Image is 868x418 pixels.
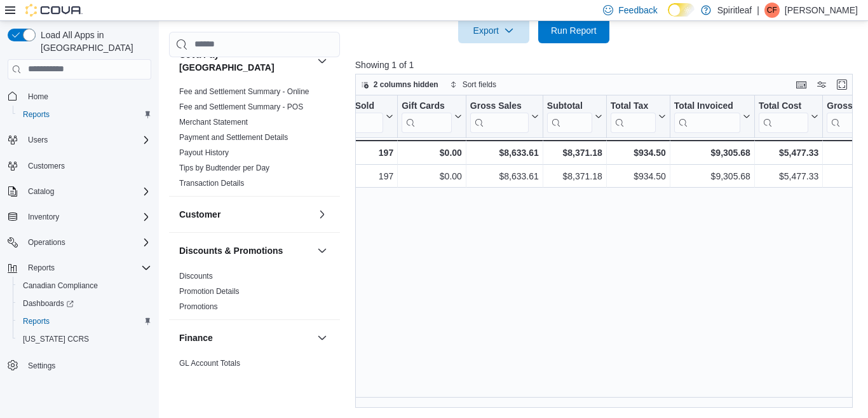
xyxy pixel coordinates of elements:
nav: Complex example [8,82,151,408]
div: Finance [169,356,340,391]
a: [US_STATE] CCRS [18,331,94,347]
div: 197 [338,169,393,184]
span: Reports [23,316,50,326]
span: Dashboards [23,298,74,309]
button: 2 columns hidden [356,77,444,92]
button: Subtotal [547,100,602,132]
div: Subtotal [547,100,592,132]
span: Customers [28,161,65,171]
div: Gross Sales [470,100,529,132]
button: Customers [3,157,156,175]
a: Payment and Settlement Details [179,133,288,142]
span: 2 columns hidden [374,80,438,90]
span: Home [28,92,48,102]
span: Payment and Settlement Details [179,132,288,143]
span: Washington CCRS [18,331,151,347]
span: Settings [23,357,151,373]
div: $8,371.18 [547,169,602,184]
a: Discounts [179,272,213,281]
button: Customer [315,207,330,222]
div: $9,305.68 [674,169,750,184]
button: Sort fields [445,77,501,92]
span: CF [767,3,777,18]
a: Reports [18,314,55,329]
div: Gross Sales [470,100,529,112]
button: Gift Cards [402,100,462,132]
span: Users [23,132,151,148]
div: $0.00 [402,145,462,160]
button: Canadian Compliance [13,277,156,295]
button: Enter fullscreen [834,77,850,92]
div: Total Invoiced [674,100,740,112]
p: [PERSON_NAME] [785,3,858,18]
span: Canadian Compliance [18,278,151,293]
a: Promotions [179,302,218,311]
span: Dark Mode [668,17,668,17]
span: Transaction Details [179,178,244,188]
div: $9,305.68 [674,145,750,160]
button: Total Cost [759,100,818,132]
a: Payout History [179,148,229,157]
button: Discounts & Promotions [179,244,312,257]
a: Settings [23,358,60,373]
a: Tips by Budtender per Day [179,164,269,172]
p: | [757,3,759,18]
button: Display options [814,77,829,92]
div: Discounts & Promotions [169,268,340,319]
a: Merchant Statement [179,118,248,127]
div: $8,633.61 [470,169,539,184]
button: Run Report [538,18,609,43]
span: Reports [18,314,151,329]
a: GL Account Totals [179,359,240,368]
button: Export [458,18,529,43]
button: Inventory [23,209,64,225]
span: Inventory [28,212,59,222]
img: Cova [25,4,83,17]
span: Load All Apps in [GEOGRAPHIC_DATA] [36,29,151,54]
h3: Customer [179,208,220,221]
div: Net Sold [338,100,383,112]
span: Reports [28,263,55,273]
div: $0.00 [402,169,462,184]
button: Reports [13,312,156,330]
a: Transaction Details [179,179,244,188]
div: $5,477.33 [759,169,818,184]
button: Net Sold [338,100,393,132]
button: Discounts & Promotions [315,243,330,258]
div: Cova Pay [GEOGRAPHIC_DATA] [169,84,340,196]
div: Total Cost [759,100,808,132]
span: Promotion Details [179,286,240,296]
button: Operations [23,235,71,250]
div: $8,371.18 [547,145,602,160]
button: Cova Pay [GEOGRAPHIC_DATA] [315,53,330,69]
h3: Finance [179,331,213,344]
a: Dashboards [13,295,156,312]
div: $934.50 [611,169,666,184]
span: Fee and Settlement Summary - POS [179,102,303,112]
span: Tips by Budtender per Day [179,163,269,173]
a: Promotion Details [179,287,240,296]
div: Net Sold [338,100,383,132]
a: Reports [18,107,55,122]
div: Total Invoiced [674,100,740,132]
span: Payout History [179,148,229,158]
div: Subtotal [547,100,592,112]
div: 197 [338,145,393,160]
button: Catalog [3,183,156,200]
span: Catalog [28,186,54,197]
span: Reports [23,260,151,275]
button: Total Tax [611,100,666,132]
button: [US_STATE] CCRS [13,330,156,348]
button: Gross Sales [470,100,539,132]
button: Cova Pay [GEOGRAPHIC_DATA] [179,48,312,74]
p: Spiritleaf [717,3,752,18]
a: Fee and Settlement Summary - Online [179,87,309,96]
button: Reports [23,260,60,275]
span: Run Report [551,24,597,37]
a: Customers [23,158,70,174]
span: Discounts [179,271,213,281]
div: Gift Cards [402,100,452,112]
